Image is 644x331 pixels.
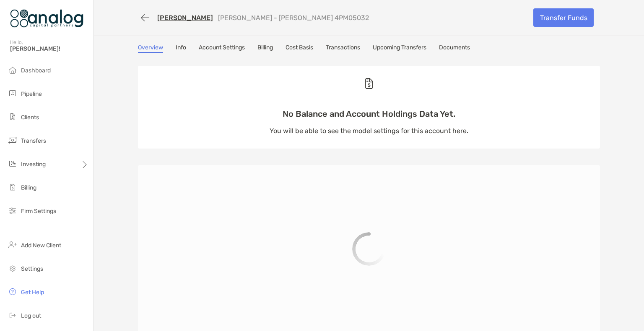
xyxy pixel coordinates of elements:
[21,208,56,215] span: Firm Settings
[21,242,61,249] span: Add New Client
[286,44,313,53] a: Cost Basis
[8,88,18,98] img: pipeline icon
[21,312,41,319] span: Log out
[10,3,83,33] img: Zoe Logo
[8,205,18,216] img: firm-settings icon
[21,289,44,296] span: Get Help
[21,67,51,74] span: Dashboard
[21,184,36,191] span: Billing
[176,44,186,53] a: Info
[8,159,18,169] img: investing icon
[199,44,245,53] a: Account Settings
[157,14,213,22] a: [PERSON_NAME]
[439,44,470,53] a: Documents
[21,137,46,144] span: Transfers
[8,310,18,320] img: logout icon
[10,45,88,52] span: [PERSON_NAME]!
[8,287,18,297] img: get-help icon
[218,14,369,22] p: [PERSON_NAME] - [PERSON_NAME] 4PM05032
[21,161,46,168] span: Investing
[8,65,18,75] img: dashboard icon
[21,265,43,272] span: Settings
[8,240,18,250] img: add_new_client icon
[270,126,468,136] p: You will be able to see the model settings for this account here.
[533,8,594,27] a: Transfer Funds
[8,182,18,192] img: billing icon
[8,112,18,122] img: clients icon
[138,44,163,53] a: Overview
[21,90,42,98] span: Pipeline
[8,135,18,145] img: transfers icon
[257,44,273,53] a: Billing
[21,114,39,121] span: Clients
[8,263,18,273] img: settings icon
[373,44,426,53] a: Upcoming Transfers
[270,109,468,119] p: No Balance and Account Holdings Data Yet.
[326,44,360,53] a: Transactions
